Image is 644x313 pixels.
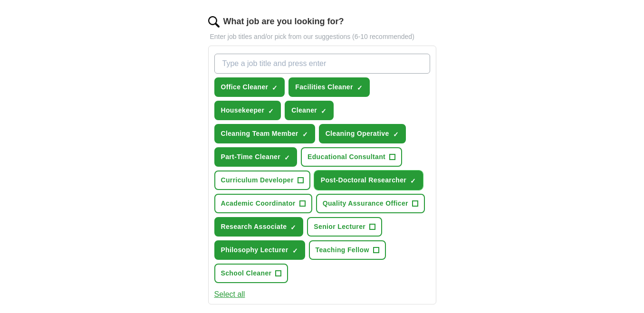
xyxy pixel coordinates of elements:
[214,101,281,120] button: Housekeeper✓
[214,240,305,260] button: Philosophy Lecturer✓
[410,177,416,185] span: ✓
[214,124,315,143] button: Cleaning Team Member✓
[214,171,310,190] button: Curriculum Developer
[326,129,389,139] span: Cleaning Operative
[208,16,220,28] img: search.png
[221,245,288,255] span: Philosophy Lecturer
[284,154,290,161] span: ✓
[301,147,402,167] button: Educational Consultant
[295,82,353,92] span: Facilities Cleaner
[357,84,363,92] span: ✓
[221,175,294,185] span: Curriculum Developer
[319,124,406,143] button: Cleaning Operative✓
[316,245,369,255] span: Teaching Fellow
[214,289,245,300] button: Select all
[285,101,334,120] button: Cleaner✓
[208,32,436,42] p: Enter job titles and/or pick from our suggestions (6-10 recommended)
[302,131,308,138] span: ✓
[314,171,423,190] button: Post-Doctoral Researcher✓
[214,194,312,213] button: Academic Coordinator
[321,175,406,185] span: Post-Doctoral Researcher
[323,199,408,209] span: Quality Assurance Officer
[214,77,285,97] button: Office Cleaner✓
[214,54,430,74] input: Type a job title and press enter
[393,131,399,138] span: ✓
[221,152,281,162] span: Part-Time Cleaner
[288,77,369,97] button: Facilities Cleaner✓
[307,217,382,237] button: Senior Lecturer
[221,105,265,115] span: Housekeeper
[223,15,344,28] label: What job are you looking for?
[292,247,298,255] span: ✓
[314,222,365,232] span: Senior Lecturer
[221,222,287,232] span: Research Associate
[308,152,385,162] span: Educational Consultant
[221,129,298,139] span: Cleaning Team Member
[291,105,317,115] span: Cleaner
[268,107,274,115] span: ✓
[221,199,296,209] span: Academic Coordinator
[221,82,269,92] span: Office Cleaner
[221,268,272,278] span: School Cleaner
[272,84,278,92] span: ✓
[321,107,327,115] span: ✓
[316,194,425,213] button: Quality Assurance Officer
[290,224,296,231] span: ✓
[214,217,304,237] button: Research Associate✓
[309,240,386,260] button: Teaching Fellow
[214,264,288,283] button: School Cleaner
[214,147,298,167] button: Part-Time Cleaner✓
